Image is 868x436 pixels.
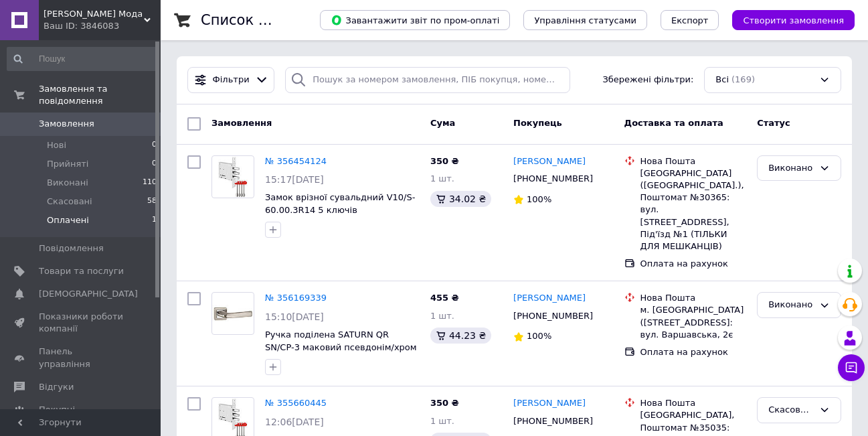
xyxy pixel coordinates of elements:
[602,74,693,86] span: Збережені фільтри:
[39,265,124,277] span: Товари та послуги
[265,330,417,352] a: Ручка поділена SATURN QR SN/CP-3 маковий псевдонім/хром
[39,404,75,416] span: Покупці
[39,381,74,393] span: Відгуки
[430,156,459,166] span: 350 ₴
[715,74,729,86] span: Всі
[152,158,157,170] span: 0
[768,403,814,417] div: Скасовано
[39,242,104,255] span: Повідомлення
[640,155,747,167] div: Нова Пошта
[211,155,254,198] a: Фото товару
[624,118,723,128] span: Доставка та оплата
[331,14,499,26] span: Завантажити звіт по пром-оплаті
[213,74,250,86] span: Фільтри
[285,67,570,93] input: Пошук за номером замовлення, ПІБ покупця, номером телефону, Email, номером накладної
[640,167,747,252] div: [GEOGRAPHIC_DATA] ([GEOGRAPHIC_DATA].), Поштомат №30365: вул. [STREET_ADDRESS], Під'їзд №1 (ТІЛЬК...
[211,118,272,128] span: Замовлення
[44,8,144,20] span: Замкова Мода
[430,191,491,207] div: 34.02 ₴
[39,311,124,335] span: Показники роботи компанії
[527,194,551,204] span: 100%
[640,292,747,304] div: Нова Пошта
[47,177,88,189] span: Виконані
[430,118,455,128] span: Cума
[7,47,158,71] input: Пошук
[265,311,324,322] span: 15:10[DATE]
[39,288,138,300] span: [DEMOGRAPHIC_DATA]
[143,177,157,189] span: 110
[211,292,254,335] a: Фото товару
[430,398,459,408] span: 350 ₴
[430,416,454,426] span: 1 шт.
[527,331,551,341] span: 100%
[212,305,254,323] img: Фото товару
[640,304,747,341] div: м. [GEOGRAPHIC_DATA] ([STREET_ADDRESS]: вул. Варшавська, 2є
[39,346,124,370] span: Панель управління
[430,173,454,184] span: 1 шт.
[513,118,562,128] span: Покупець
[768,298,814,312] div: Виконано
[152,139,157,151] span: 0
[265,174,324,185] span: 15:17[DATE]
[731,74,755,84] span: (169)
[47,158,88,170] span: Прийняті
[39,118,94,130] span: Замовлення
[511,170,596,188] div: [PHONE_NUMBER]
[513,397,586,410] a: [PERSON_NAME]
[719,15,855,25] a: Створити замовлення
[743,15,844,25] span: Створити замовлення
[44,20,161,32] div: Ваш ID: 3846083
[47,196,92,208] span: Скасовані
[511,413,596,430] div: [PHONE_NUMBER]
[534,15,636,25] span: Управління статусами
[511,307,596,325] div: [PHONE_NUMBER]
[265,293,327,303] a: № 356169339
[430,311,454,321] span: 1 шт.
[218,156,248,198] img: Фото товару
[768,161,814,175] div: Виконано
[661,10,719,30] button: Експорт
[320,10,510,30] button: Завантажити звіт по пром-оплаті
[523,10,647,30] button: Управління статусами
[671,15,709,25] span: Експорт
[640,258,747,270] div: Оплата на рахунок
[430,293,459,303] span: 455 ₴
[265,192,415,215] a: Замок врізної сувальдний V10/S-60.00.3R14 5 ключів
[838,354,865,381] button: Чат з покупцем
[640,346,747,358] div: Оплата на рахунок
[640,397,747,409] div: Нова Пошта
[732,10,855,30] button: Створити замовлення
[201,12,337,28] h1: Список замовлень
[265,417,324,427] span: 12:06[DATE]
[47,139,66,151] span: Нові
[513,292,586,305] a: [PERSON_NAME]
[152,214,157,226] span: 1
[265,156,327,166] a: № 356454124
[47,214,89,226] span: Оплачені
[430,328,491,344] div: 44.23 ₴
[39,83,161,107] span: Замовлення та повідомлення
[513,155,586,168] a: [PERSON_NAME]
[265,398,327,408] a: № 355660445
[147,196,157,208] span: 58
[757,118,790,128] span: Статус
